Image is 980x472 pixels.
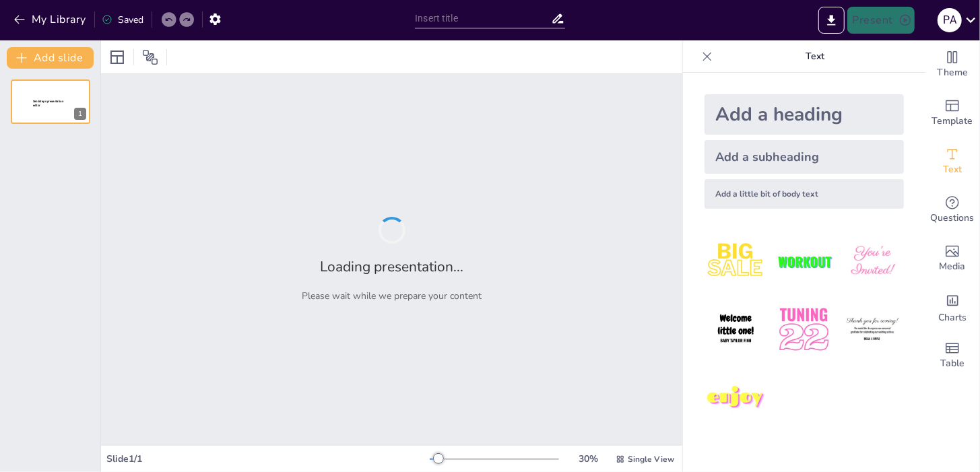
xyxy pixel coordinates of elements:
[705,298,767,361] img: 4.jpeg
[628,454,674,465] span: Single View
[102,13,143,26] div: Saved
[33,100,63,107] span: Sendsteps presentation editor
[938,8,962,32] div: P A
[718,40,912,73] p: Text
[931,211,975,226] span: Questions
[11,79,90,124] div: 1
[925,331,979,380] div: Add a table
[925,89,979,137] div: Add ready made slides
[705,230,767,293] img: 1.jpeg
[106,452,430,465] div: Slide 1 / 1
[773,298,835,361] img: 5.jpeg
[940,356,965,371] span: Table
[773,230,835,293] img: 2.jpeg
[302,290,482,302] p: Please wait while we prepare your content
[10,9,92,30] button: My Library
[573,452,605,465] div: 30 %
[415,9,551,28] input: Insert title
[925,283,979,331] div: Add charts and graphs
[925,186,979,234] div: Get real-time input from your audience
[925,137,979,186] div: Add text boxes
[106,46,128,68] div: Layout
[841,298,904,361] img: 6.jpeg
[320,257,463,276] h2: Loading presentation...
[938,7,962,34] button: P A
[932,114,973,129] span: Template
[705,94,904,135] div: Add a heading
[705,140,904,174] div: Add a subheading
[925,40,979,89] div: Change the overall theme
[943,162,962,177] span: Text
[818,7,845,34] button: Export to PowerPoint
[74,108,86,120] div: 1
[925,234,979,283] div: Add images, graphics, shapes or video
[841,230,904,293] img: 3.jpeg
[937,65,968,80] span: Theme
[847,7,915,34] button: Present
[940,259,966,274] span: Media
[142,49,158,65] span: Position
[705,179,904,209] div: Add a little bit of body text
[938,310,967,325] span: Charts
[7,47,94,69] button: Add slide
[705,367,767,430] img: 7.jpeg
